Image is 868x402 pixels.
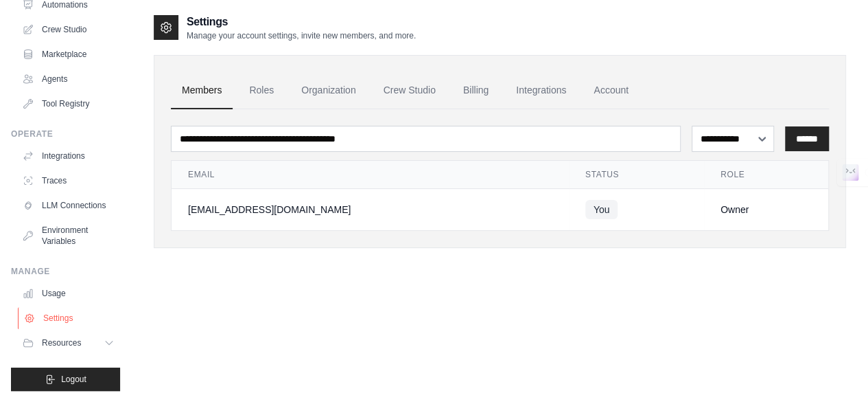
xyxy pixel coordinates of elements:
[720,203,812,216] div: Owner
[187,14,416,30] h2: Settings
[16,332,120,354] button: Resources
[16,282,120,304] a: Usage
[585,200,618,219] span: You
[11,266,120,277] div: Manage
[11,368,120,391] button: Logout
[16,194,120,216] a: LLM Connections
[238,72,285,109] a: Roles
[187,30,416,41] p: Manage your account settings, invite new members, and more.
[505,72,577,109] a: Integrations
[583,72,640,109] a: Account
[16,170,120,192] a: Traces
[704,161,828,189] th: Role
[16,19,120,41] a: Crew Studio
[16,145,120,167] a: Integrations
[61,374,86,385] span: Logout
[18,307,121,329] a: Settings
[16,43,120,65] a: Marketplace
[171,72,233,109] a: Members
[290,72,366,109] a: Organization
[16,219,120,252] a: Environment Variables
[16,68,120,90] a: Agents
[42,337,81,348] span: Resources
[188,203,552,216] div: [EMAIL_ADDRESS][DOMAIN_NAME]
[569,161,704,189] th: Status
[373,72,447,109] a: Crew Studio
[452,72,500,109] a: Billing
[172,161,569,189] th: Email
[11,129,120,139] div: Operate
[16,93,120,115] a: Tool Registry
